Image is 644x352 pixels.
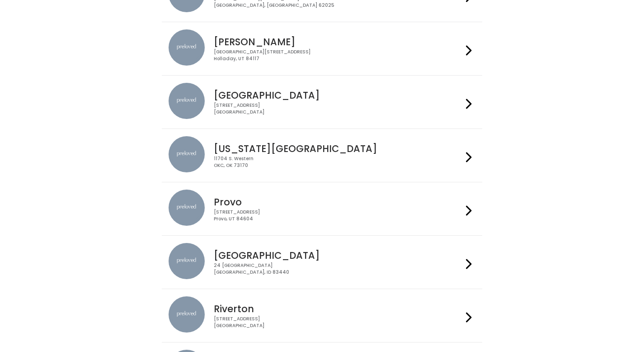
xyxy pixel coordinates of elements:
[169,29,205,66] img: preloved location
[214,143,462,154] h4: [US_STATE][GEOGRAPHIC_DATA]
[214,37,462,47] h4: [PERSON_NAME]
[169,296,475,335] a: preloved location Riverton [STREET_ADDRESS][GEOGRAPHIC_DATA]
[214,304,462,314] h4: Riverton
[214,90,462,100] h4: [GEOGRAPHIC_DATA]
[169,190,475,228] a: preloved location Provo [STREET_ADDRESS]Provo, UT 84604
[169,190,205,226] img: preloved location
[169,83,205,119] img: preloved location
[169,136,475,175] a: preloved location [US_STATE][GEOGRAPHIC_DATA] 11704 S. WesternOKC, OK 73170
[214,209,462,222] div: [STREET_ADDRESS] Provo, UT 84604
[214,49,462,62] div: [GEOGRAPHIC_DATA][STREET_ADDRESS] Holladay, UT 84117
[214,262,462,276] div: 24 [GEOGRAPHIC_DATA] [GEOGRAPHIC_DATA], ID 83440
[214,316,462,329] div: [STREET_ADDRESS] [GEOGRAPHIC_DATA]
[169,29,475,68] a: preloved location [PERSON_NAME] [GEOGRAPHIC_DATA][STREET_ADDRESS]Holladay, UT 84117
[169,243,475,281] a: preloved location [GEOGRAPHIC_DATA] 24 [GEOGRAPHIC_DATA][GEOGRAPHIC_DATA], ID 83440
[169,243,205,279] img: preloved location
[214,156,462,169] div: 11704 S. Western OKC, OK 73170
[214,197,462,207] h4: Provo
[214,102,462,115] div: [STREET_ADDRESS] [GEOGRAPHIC_DATA]
[169,296,205,333] img: preloved location
[214,250,462,261] h4: [GEOGRAPHIC_DATA]
[169,83,475,121] a: preloved location [GEOGRAPHIC_DATA] [STREET_ADDRESS][GEOGRAPHIC_DATA]
[169,136,205,172] img: preloved location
